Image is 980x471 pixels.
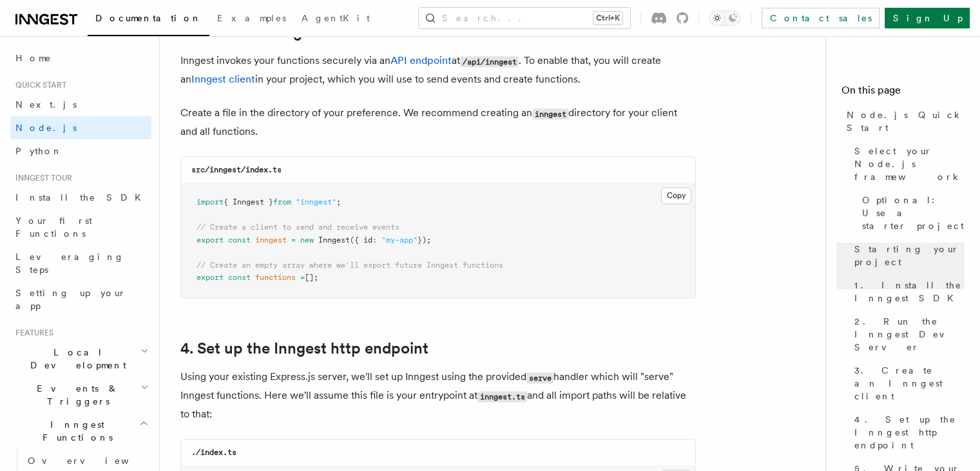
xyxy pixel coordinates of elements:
span: Next.js [15,99,77,110]
span: Features [10,328,53,338]
kbd: Ctrl+K [593,12,622,25]
button: Search...Ctrl+K [419,8,630,28]
a: 3. Create an Inngest client [849,359,965,408]
code: /api/inngest [460,56,519,67]
button: Inngest Functions [10,413,151,449]
button: Local Development [10,341,151,377]
a: Setting up your app [10,281,151,317]
span: []; [305,273,318,282]
span: Home [15,52,52,65]
a: Select your Node.js framework [849,139,965,188]
h4: On this page [841,83,965,103]
span: "inngest" [296,197,336,206]
span: from [273,197,291,206]
span: 4. Set up the Inngest http endpoint [854,413,965,452]
p: Inngest invokes your functions securely via an at . To enable that, you will create an in your pr... [180,52,696,88]
span: AgentKit [302,13,370,23]
span: const [228,235,251,245]
span: Select your Node.js framework [854,145,965,183]
code: src/inngest/index.ts [191,165,282,174]
a: Leveraging Steps [10,245,151,281]
span: 1. Install the Inngest SDK [854,279,965,305]
a: Inngest client [191,73,255,85]
a: Install the SDK [10,186,151,209]
a: 4. Set up the Inngest http endpoint [849,408,965,457]
span: Node.js [15,123,77,133]
span: Leveraging Steps [15,252,124,275]
a: Optional: Use a starter project [857,188,965,237]
span: // Create a client to send and receive events [197,223,399,232]
a: Next.js [10,93,151,116]
code: ./index.ts [191,448,236,457]
a: Documentation [88,4,209,36]
span: import [197,197,224,206]
span: ; [336,197,341,206]
span: 3. Create an Inngest client [854,364,965,403]
a: 1. Install the Inngest SDK [849,274,965,310]
a: AgentKit [294,4,378,35]
span: "my-app" [381,235,418,245]
span: Python [15,146,62,156]
p: Create a file in the directory of your preference. We recommend creating an directory for your cl... [180,104,696,141]
a: Node.js [10,116,151,139]
code: serve [526,372,553,383]
span: }); [418,235,431,245]
button: Toggle dark mode [709,10,740,26]
a: 4. Set up the Inngest http endpoint [180,339,428,357]
span: Install the SDK [15,192,149,203]
span: export [197,273,224,282]
span: Inngest [318,235,350,245]
span: const [228,273,251,282]
span: : [372,235,377,245]
button: Copy [661,187,691,204]
span: // Create an empty array where we'll export future Inngest functions [197,261,503,270]
span: = [300,273,305,282]
span: Quick start [10,80,66,90]
span: Documentation [95,13,202,23]
a: 2. Run the Inngest Dev Server [849,310,965,359]
span: Setting up your app [15,288,126,311]
code: inngest [532,108,568,119]
span: export [197,235,224,245]
span: ({ id [350,235,372,245]
a: API endpoint [390,54,452,66]
span: inngest [255,235,287,245]
a: Contact sales [762,8,879,28]
span: Examples [217,13,286,23]
span: Node.js Quick Start [847,108,965,134]
span: Inngest tour [10,173,72,183]
a: Examples [209,4,294,35]
span: { Inngest } [224,197,273,206]
p: Using your existing Express.js server, we'll set up Inngest using the provided handler which will... [180,368,696,423]
span: Your first Functions [15,215,92,239]
a: Python [10,139,151,163]
a: Node.js Quick Start [841,103,965,139]
a: Starting your project [849,237,965,274]
a: Home [10,46,151,70]
span: Overview [28,456,160,466]
span: Events & Triggers [10,382,140,408]
code: inngest.ts [477,391,527,402]
span: Optional: Use a starter project [862,194,965,232]
span: 2. Run the Inngest Dev Server [854,315,965,354]
span: new [300,235,314,245]
a: Sign Up [885,8,970,28]
span: Starting your project [854,243,965,268]
a: Your first Functions [10,209,151,245]
span: Inngest Functions [10,418,139,444]
span: Local Development [10,346,140,372]
button: Events & Triggers [10,377,151,413]
span: functions [255,273,296,282]
span: = [291,235,296,245]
